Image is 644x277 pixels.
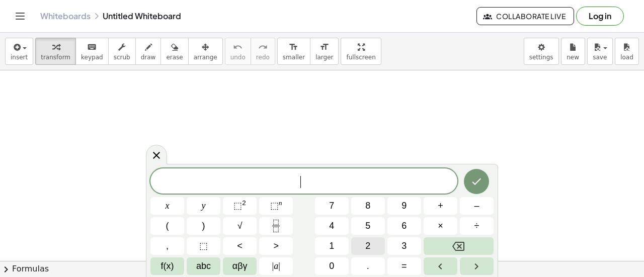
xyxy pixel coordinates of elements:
span: settings [529,54,553,61]
button: Done [464,169,489,194]
span: | [272,261,274,271]
span: 2 [365,239,370,253]
button: . [351,257,385,275]
span: – [474,199,479,213]
span: 5 [365,219,370,233]
button: 9 [387,197,421,215]
button: Left arrow [424,257,457,275]
span: | [278,261,280,271]
span: × [438,219,443,233]
span: keypad [81,54,103,61]
button: Fraction [259,217,293,235]
button: Collaborate Live [476,7,574,25]
span: a [272,259,280,273]
button: 7 [315,197,349,215]
button: scrub [108,38,136,65]
button: Toggle navigation [12,8,28,24]
a: Whiteboards [40,11,91,21]
button: Log in [576,7,624,26]
button: undoundo [225,38,251,65]
button: Squared [223,197,257,215]
sup: 2 [242,199,246,207]
i: keyboard [87,41,97,53]
span: 0 [329,259,334,273]
button: arrange [188,38,223,65]
span: = [401,259,407,273]
button: ) [187,217,220,235]
span: ⬚ [199,239,208,253]
span: f(x) [161,259,174,273]
i: undo [233,41,243,53]
button: Functions [150,257,184,275]
span: 6 [401,219,407,233]
button: Square root [223,217,257,235]
button: erase [160,38,188,65]
button: 5 [351,217,385,235]
span: < [237,239,243,253]
button: 2 [351,237,385,255]
span: 4 [329,219,334,233]
button: Alphabet [187,257,220,275]
button: Placeholder [187,237,220,255]
i: redo [258,41,268,53]
span: αβγ [232,259,248,273]
span: abc [196,259,211,273]
span: + [438,199,443,213]
button: fullscreen [341,38,381,65]
span: smaller [283,54,305,61]
span: larger [315,54,333,61]
span: > [273,239,279,253]
span: undo [230,54,246,61]
sup: n [279,199,282,207]
button: transform [35,38,76,65]
button: draw [135,38,162,65]
button: 0 [315,257,349,275]
button: format_sizelarger [310,38,339,65]
button: Plus [424,197,457,215]
span: ⬚ [233,201,242,211]
button: 1 [315,237,349,255]
button: Greek alphabet [223,257,257,275]
button: load [615,38,639,65]
i: format_size [319,41,329,53]
span: x [166,199,170,213]
span: draw [141,54,156,61]
span: fullscreen [346,54,375,61]
button: redoredo [251,38,275,65]
button: 8 [351,197,385,215]
button: , [150,237,184,255]
button: Minus [460,197,494,215]
span: 8 [365,199,370,213]
button: Times [424,217,457,235]
button: settings [524,38,559,65]
button: Superscript [259,197,293,215]
span: transform [41,54,70,61]
span: ​ [300,176,306,188]
button: Right arrow [460,257,494,275]
span: ) [202,219,205,233]
button: insert [5,38,33,65]
span: scrub [114,54,130,61]
button: x [150,197,184,215]
span: 1 [329,239,334,253]
button: 4 [315,217,349,235]
button: Equals [387,257,421,275]
span: save [593,54,607,61]
button: format_sizesmaller [277,38,310,65]
span: 3 [401,239,407,253]
span: , [166,239,169,253]
span: insert [11,54,28,61]
span: 9 [401,199,407,213]
span: erase [166,54,183,61]
i: format_size [289,41,298,53]
button: new [561,38,585,65]
span: y [202,199,206,213]
button: 6 [387,217,421,235]
span: √ [237,219,243,233]
span: 7 [329,199,334,213]
button: 3 [387,237,421,255]
button: ( [150,217,184,235]
button: Divide [460,217,494,235]
span: ÷ [474,219,479,233]
button: Greater than [259,237,293,255]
